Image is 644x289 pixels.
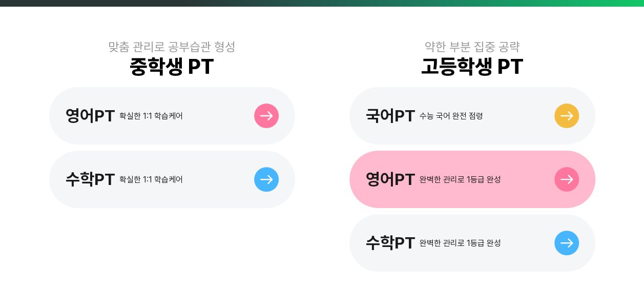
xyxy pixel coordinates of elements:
[420,175,501,184] div: 완벽한 관리로 1등급 완성
[366,233,416,253] div: 수학PT
[420,111,483,121] div: 수능 국어 완전 점령
[420,238,501,248] div: 완벽한 관리로 1등급 완성
[421,54,524,79] div: 고등학생 PT
[366,106,416,126] div: 국어PT
[425,39,520,54] div: 약한 부분 집중 공략
[108,39,236,54] div: 맞춤 관리로 공부습관 형성
[366,170,416,189] div: 영어PT
[119,111,183,121] div: 확실한 1:1 학습케어
[66,170,115,189] div: 수학PT
[119,175,183,184] div: 확실한 1:1 학습케어
[130,54,214,79] div: 중학생 PT
[66,106,115,126] div: 영어PT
